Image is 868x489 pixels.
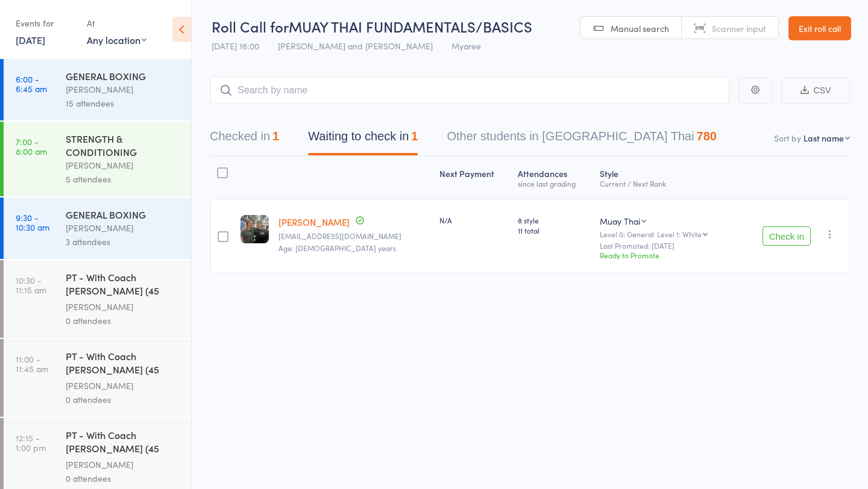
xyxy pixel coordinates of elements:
[272,129,279,143] div: 1
[87,13,146,33] div: At
[611,22,669,34] span: Manual search
[278,243,396,253] span: Age: [DEMOGRAPHIC_DATA] years
[87,33,146,46] div: Any location
[16,137,47,156] time: 7:00 - 8:00 am
[4,339,191,417] a: 11:00 -11:45 amPT - With Coach [PERSON_NAME] (45 minutes)[PERSON_NAME]0 attendees
[66,300,181,314] div: [PERSON_NAME]
[66,208,181,221] div: GENERAL BOXING
[66,221,181,235] div: [PERSON_NAME]
[66,69,181,83] div: GENERAL BOXING
[66,96,181,110] div: 15 attendees
[66,458,181,472] div: [PERSON_NAME]
[4,59,191,120] a: 6:00 -6:45 amGENERAL BOXING[PERSON_NAME]15 attendees
[16,433,46,452] time: 12:15 - 1:00 pm
[210,76,729,104] input: Search by name
[411,129,418,143] div: 1
[447,123,717,155] button: Other students in [GEOGRAPHIC_DATA] Thai780
[697,129,717,143] div: 780
[278,40,433,52] span: [PERSON_NAME] and [PERSON_NAME]
[774,132,801,144] label: Sort by
[600,230,733,238] div: Level 0: General
[16,213,49,232] time: 9:30 - 10:30 am
[712,22,766,34] span: Scanner input
[66,132,181,158] div: STRENGTH & CONDITIONING
[16,275,46,294] time: 10:30 - 11:15 am
[435,161,513,193] div: Next Payment
[600,179,733,187] div: Current / Next Rank
[518,179,590,187] div: since last grading
[278,232,430,240] small: jackpickert11@gmail.com
[16,13,75,33] div: Events for
[518,215,590,225] span: 8 style
[66,428,181,458] div: PT - With Coach [PERSON_NAME] (45 minutes)
[66,314,181,328] div: 0 attendees
[600,241,733,250] small: Last Promoted: [DATE]
[763,226,811,246] button: Check in
[4,122,191,196] a: 7:00 -8:00 amSTRENGTH & CONDITIONING[PERSON_NAME]5 attendees
[781,78,850,104] button: CSV
[241,215,269,243] img: image1754291126.png
[595,161,738,193] div: Style
[66,472,181,485] div: 0 attendees
[66,158,181,172] div: [PERSON_NAME]
[16,354,48,373] time: 11:00 - 11:45 am
[4,198,191,259] a: 9:30 -10:30 amGENERAL BOXING[PERSON_NAME]3 attendees
[451,40,481,52] span: Myaree
[4,260,191,338] a: 10:30 -11:15 amPT - With Coach [PERSON_NAME] (45 minutes)[PERSON_NAME]0 attendees
[788,16,851,40] a: Exit roll call
[66,393,181,406] div: 0 attendees
[16,33,45,46] a: [DATE]
[66,349,181,379] div: PT - With Coach [PERSON_NAME] (45 minutes)
[212,40,259,52] span: [DATE] 16:00
[439,215,508,225] div: N/A
[657,230,702,238] div: Level 1: White
[513,161,595,193] div: Atten­dances
[212,16,289,36] span: Roll Call for
[289,16,532,36] span: MUAY THAI FUNDAMENTALS/BASICS
[278,216,350,228] a: [PERSON_NAME]
[518,225,590,235] span: 11 total
[66,172,181,186] div: 5 attendees
[16,74,47,93] time: 6:00 - 6:45 am
[66,379,181,393] div: [PERSON_NAME]
[66,270,181,300] div: PT - With Coach [PERSON_NAME] (45 minutes)
[308,123,418,155] button: Waiting to check in1
[66,235,181,249] div: 3 attendees
[600,250,733,260] div: Ready to Promote
[210,123,279,155] button: Checked in1
[600,215,640,227] div: Muay Thai
[804,132,844,144] div: Last name
[66,83,181,96] div: [PERSON_NAME]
